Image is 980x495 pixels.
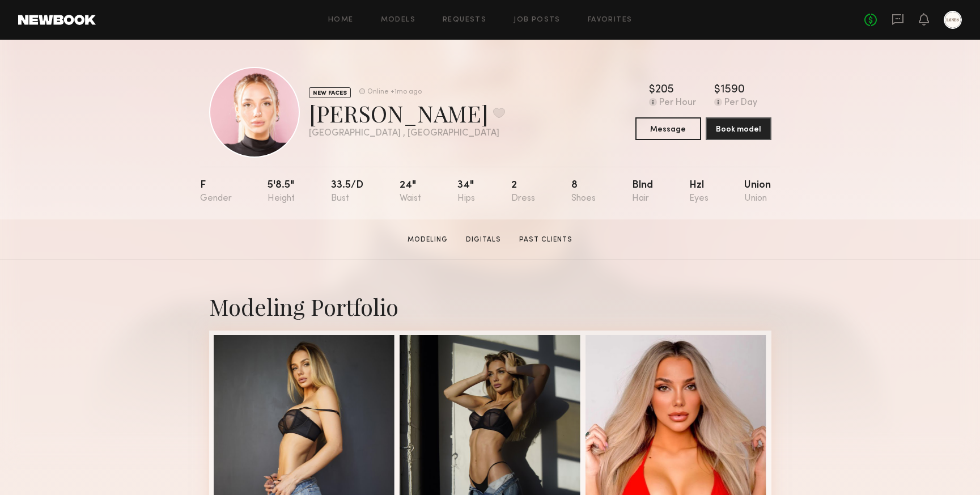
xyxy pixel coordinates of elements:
[588,16,633,24] a: Favorites
[268,180,295,204] div: 5'8.5"
[461,235,506,245] a: Digitals
[571,180,596,204] div: 8
[457,180,475,204] div: 34"
[511,180,535,204] div: 2
[200,180,232,204] div: F
[381,16,415,24] a: Models
[309,87,351,98] div: NEW FACES
[403,235,452,245] a: Modeling
[309,98,505,128] div: [PERSON_NAME]
[515,235,577,245] a: Past Clients
[209,291,771,321] div: Modeling Portfolio
[632,180,653,204] div: Blnd
[331,180,363,204] div: 33.5/d
[635,117,701,140] button: Message
[689,180,709,204] div: Hzl
[744,180,771,204] div: Union
[514,16,561,24] a: Job Posts
[309,129,505,138] div: [GEOGRAPHIC_DATA] , [GEOGRAPHIC_DATA]
[720,84,745,96] div: 1590
[724,98,757,108] div: Per Day
[659,98,696,108] div: Per Hour
[706,117,771,140] button: Book model
[328,16,354,24] a: Home
[367,88,422,96] div: Online +1mo ago
[400,180,421,204] div: 24"
[655,84,674,96] div: 205
[714,84,720,96] div: $
[443,16,486,24] a: Requests
[649,84,655,96] div: $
